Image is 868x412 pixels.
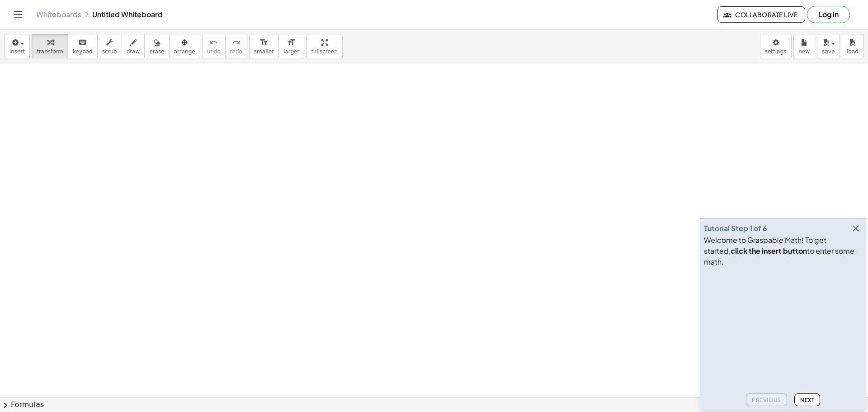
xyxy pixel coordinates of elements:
button: load [842,34,863,58]
span: keypad [73,48,93,55]
button: fullscreen [306,34,342,58]
span: transform [37,48,63,55]
i: format_size [287,37,296,48]
div: Tutorial Step 1 of 6 [704,223,767,234]
span: larger [283,48,299,55]
span: new [798,48,810,55]
button: erase [144,34,169,58]
span: smaller [254,48,274,55]
span: Next [800,397,814,403]
span: draw [127,48,140,55]
i: redo [232,37,241,48]
span: Collaborate Live [725,10,797,19]
button: redoredo [225,34,247,58]
button: Log in [807,6,850,23]
button: keyboardkeypad [68,34,98,58]
i: format_size [259,37,268,48]
span: undo [207,48,221,55]
span: arrange [174,48,195,55]
button: arrange [169,34,200,58]
span: fullscreen [311,48,337,55]
span: scrub [102,48,117,55]
button: undoundo [202,34,226,58]
span: erase [149,48,164,55]
div: Welcome to Graspable Math! To get started, to enter some math. [704,235,862,267]
button: Toggle navigation [11,7,25,22]
button: format_sizelarger [278,34,304,58]
span: redo [230,48,242,55]
button: Next [794,393,820,406]
b: click the insert button [731,246,807,256]
button: Collaborate Live [717,6,805,23]
span: settings [765,48,787,55]
button: insert [5,34,30,58]
button: scrub [97,34,122,58]
i: undo [209,37,218,48]
button: settings [760,34,792,58]
button: format_sizesmaller [249,34,279,58]
i: keyboard [78,37,87,48]
button: draw [122,34,145,58]
button: transform [32,34,68,58]
span: insert [9,48,25,55]
span: load [847,48,859,55]
button: save [817,34,840,58]
button: new [793,34,815,58]
a: Whiteboards [36,10,81,19]
span: save [822,48,835,55]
